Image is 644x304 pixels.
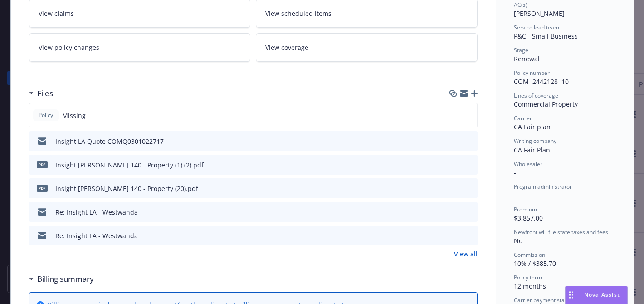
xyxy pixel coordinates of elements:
[62,111,86,120] span: Missing
[37,185,48,191] span: pdf
[514,146,550,154] span: CA Fair Plan
[451,184,459,193] button: download file
[514,296,572,304] span: Carrier payment status
[514,137,556,145] span: Writing company
[514,206,537,213] span: Premium
[451,137,459,146] button: download file
[39,43,99,52] span: View policy changes
[514,1,527,9] span: AC(s)
[514,32,578,40] span: P&C - Small Business
[514,77,569,86] span: COM 2442128 10
[37,111,55,119] span: Policy
[39,9,74,18] span: View claims
[514,24,559,31] span: Service lead team
[514,160,542,168] span: Wholesaler
[451,160,459,170] button: download file
[29,273,94,285] div: Billing summary
[514,259,556,268] span: 10% / $385.70
[29,88,53,99] div: Files
[466,160,474,170] button: preview file
[514,168,516,177] span: -
[55,184,198,193] div: Insight [PERSON_NAME] 140 - Property (20).pdf
[514,123,551,131] span: CA Fair plan
[514,282,546,290] span: 12 months
[514,228,608,236] span: Newfront will file state taxes and fees
[514,114,532,122] span: Carrier
[37,88,53,99] h3: Files
[466,231,474,240] button: preview file
[514,191,516,200] span: -
[29,33,251,62] a: View policy changes
[451,207,459,217] button: download file
[265,43,308,52] span: View coverage
[37,273,94,285] h3: Billing summary
[466,137,474,146] button: preview file
[55,207,138,217] div: Re: Insight LA - Westwanda
[37,161,48,168] span: pdf
[514,69,550,77] span: Policy number
[55,137,164,146] div: Insight LA Quote COMQ0301022717
[566,286,577,304] div: Drag to move
[55,231,138,240] div: Re: Insight LA - Westwanda
[265,9,332,18] span: View scheduled items
[466,184,474,193] button: preview file
[514,214,543,222] span: $3,857.00
[514,100,578,108] span: Commercial Property
[514,274,542,281] span: Policy term
[514,183,572,191] span: Program administrator
[451,231,459,240] button: download file
[454,249,478,259] a: View all
[565,286,628,304] button: Nova Assist
[514,92,558,99] span: Lines of coverage
[514,9,565,18] span: [PERSON_NAME]
[584,291,620,299] span: Nova Assist
[256,33,478,62] a: View coverage
[514,54,540,63] span: Renewal
[514,46,528,54] span: Stage
[55,160,204,170] div: Insight [PERSON_NAME] 140 - Property (1) (2).pdf
[466,207,474,217] button: preview file
[514,236,522,245] span: No
[514,251,545,259] span: Commission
